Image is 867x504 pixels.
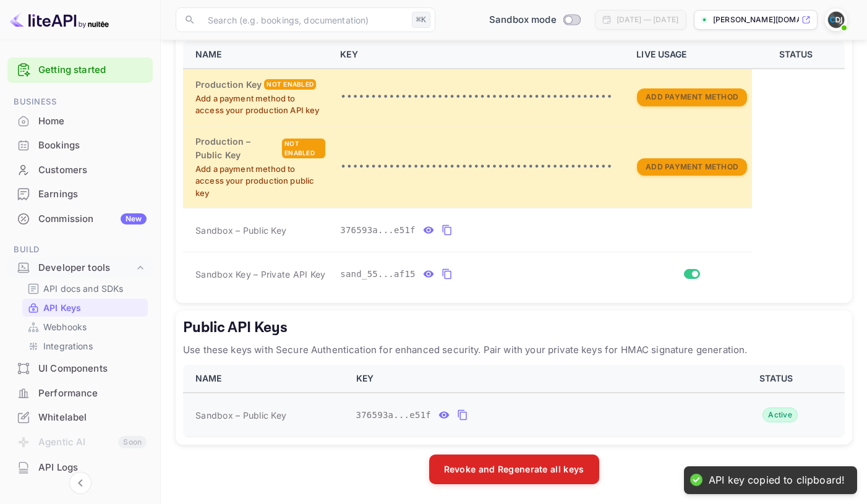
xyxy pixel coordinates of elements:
div: Whitelabel [7,406,153,430]
div: Performance [38,387,147,401]
div: Performance [7,382,153,406]
div: Customers [38,163,147,177]
table: public api keys table [183,365,845,437]
p: [PERSON_NAME][DOMAIN_NAME] [713,14,799,25]
th: NAME [183,365,349,393]
span: Sandbox – Public Key [195,409,286,422]
div: Commission [38,212,147,226]
p: Integrations [43,340,93,352]
a: Getting started [38,63,147,77]
button: Revoke and Regenerate all keys [429,455,599,484]
div: [DATE] — [DATE] [617,14,678,25]
h6: Production – Public Key [195,135,280,162]
h6: Production Key [195,78,262,92]
a: API docs and SDKs [27,282,143,295]
div: Webhooks [22,318,148,336]
div: Earnings [7,182,153,207]
button: Add Payment Method [637,158,747,176]
div: Whitelabel [38,411,147,425]
div: Switch to Production mode [484,13,585,27]
h5: Public API Keys [183,318,845,338]
th: STATUS [712,365,845,393]
div: API Logs [7,456,153,480]
span: Business [7,95,153,109]
a: Home [7,109,153,132]
img: LiteAPI logo [10,10,109,30]
p: ••••••••••••••••••••••••••••••••••••••••••••• [340,160,621,174]
th: NAME [183,41,333,69]
a: Bookings [7,134,153,156]
span: 376593a...e51f [356,409,432,422]
div: Customers [7,158,153,182]
a: Performance [7,382,153,404]
a: Whitelabel [7,406,153,429]
div: ⌘K [412,12,430,28]
div: API Keys [22,299,148,317]
a: Add Payment Method [637,161,747,171]
a: Earnings [7,182,153,205]
button: Collapse navigation [69,472,92,494]
p: API docs and SDKs [43,282,124,295]
p: API Keys [43,301,81,314]
div: Getting started [7,58,153,83]
span: Build [7,243,153,257]
a: CommissionNew [7,207,153,230]
a: Webhooks [27,320,143,333]
p: Webhooks [43,320,87,333]
div: New [121,213,147,224]
span: sand_55...af15 [340,268,416,281]
div: Not enabled [264,79,316,90]
table: private api keys table [183,41,845,296]
p: Use these keys with Secure Authentication for enhanced security. Pair with your private keys for ... [183,343,845,357]
div: Home [38,114,147,129]
p: Add a payment method to access your production API key [195,93,325,117]
div: Developer tools [7,257,153,279]
div: Bookings [7,134,153,158]
span: Sandbox Key – Private API Key [195,269,325,280]
div: CommissionNew [7,207,153,231]
div: Active [762,408,798,422]
a: Add Payment Method [637,91,747,101]
div: API docs and SDKs [22,280,148,297]
span: Sandbox – Public Key [195,224,286,237]
div: API Logs [38,461,147,475]
a: Customers [7,158,153,181]
div: UI Components [38,362,147,376]
input: Search (e.g. bookings, documentation) [200,7,407,32]
p: Add a payment method to access your production public key [195,163,325,200]
div: Developer tools [38,261,134,275]
div: Integrations [22,337,148,355]
span: 376593a...e51f [340,224,416,237]
p: ••••••••••••••••••••••••••••••••••••••••••••• [340,90,621,105]
div: Bookings [38,139,147,153]
button: Add Payment Method [637,88,747,106]
div: API key copied to clipboard! [709,474,845,487]
div: Not enabled [282,139,325,158]
div: UI Components [7,357,153,381]
th: KEY [349,365,713,393]
div: Home [7,109,153,134]
a: Integrations [27,340,143,352]
th: KEY [333,41,629,69]
img: Jerry T [826,10,846,30]
div: Earnings [38,187,147,202]
a: UI Components [7,357,153,380]
a: API Logs [7,456,153,479]
th: STATUS [752,41,845,69]
span: Sandbox mode [489,13,557,27]
a: API Keys [27,301,143,314]
th: LIVE USAGE [629,41,752,69]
